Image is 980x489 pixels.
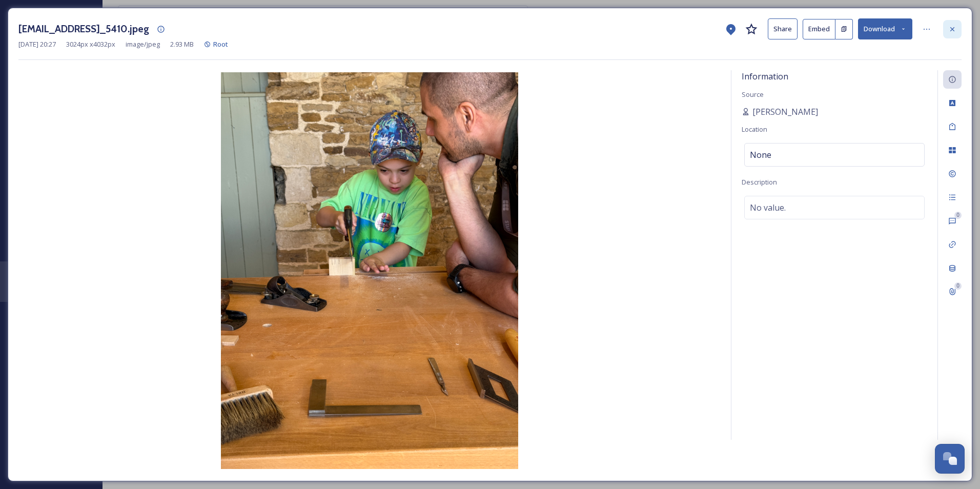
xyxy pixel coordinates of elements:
[803,19,835,39] button: Embed
[742,90,764,99] span: Source
[213,39,228,49] span: Root
[170,39,194,49] span: 2.93 MB
[954,282,962,290] div: 0
[750,149,771,161] span: None
[768,18,798,39] button: Share
[66,39,115,49] span: 3024 px x 4032 px
[742,125,767,134] span: Location
[935,444,965,474] button: Open Chat
[954,212,962,219] div: 0
[742,71,788,82] span: Information
[18,72,721,469] img: sarat17%40hotmail.co.uk-IMG_5410.jpeg
[752,106,818,118] span: [PERSON_NAME]
[18,39,56,49] span: [DATE] 20:27
[742,177,777,187] span: Description
[126,39,160,49] span: image/jpeg
[750,201,786,214] span: No value.
[18,22,149,36] h3: [EMAIL_ADDRESS]_5410.jpeg
[858,18,912,39] button: Download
